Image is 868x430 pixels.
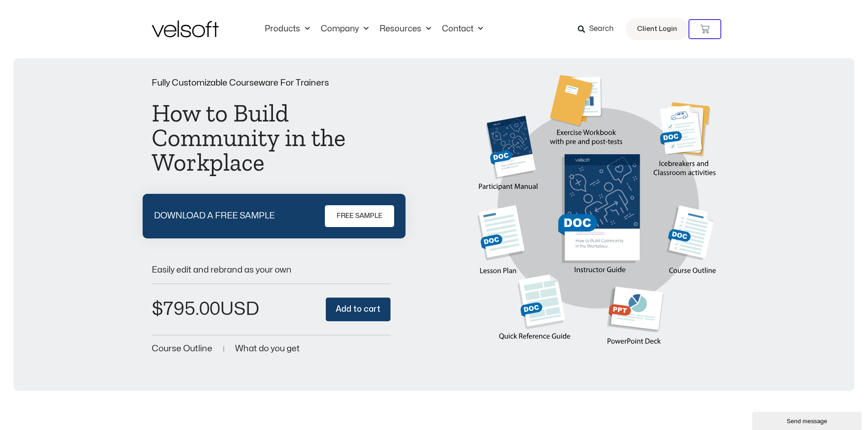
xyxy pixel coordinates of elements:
[152,101,391,175] h1: How to Build Community in the Workplace
[752,410,863,430] iframe: chat widget
[626,18,688,40] a: Client Login
[152,20,219,37] img: Velsoft Training Materials
[152,79,391,87] p: Fully Customizable Courseware For Trainers
[337,211,382,222] span: FREE SAMPLE
[326,298,390,322] button: Add to cart
[374,24,437,34] a: ResourcesMenu Toggle
[152,300,163,318] span: $
[437,24,488,34] a: ContactMenu Toggle
[259,24,315,34] a: ProductsMenu Toggle
[152,300,220,318] bdi: 795.00
[315,24,374,34] a: CompanyMenu Toggle
[259,24,488,34] nav: Menu
[589,23,614,35] span: Search
[235,344,300,353] a: What do you get
[152,344,212,353] a: Course Outline
[637,23,677,35] span: Client Login
[478,75,717,359] img: Second Product Image
[325,205,394,227] a: FREE SAMPLE
[152,266,391,274] p: Easily edit and rebrand as your own
[154,212,275,220] p: DOWNLOAD A FREE SAMPLE
[578,21,620,37] a: Search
